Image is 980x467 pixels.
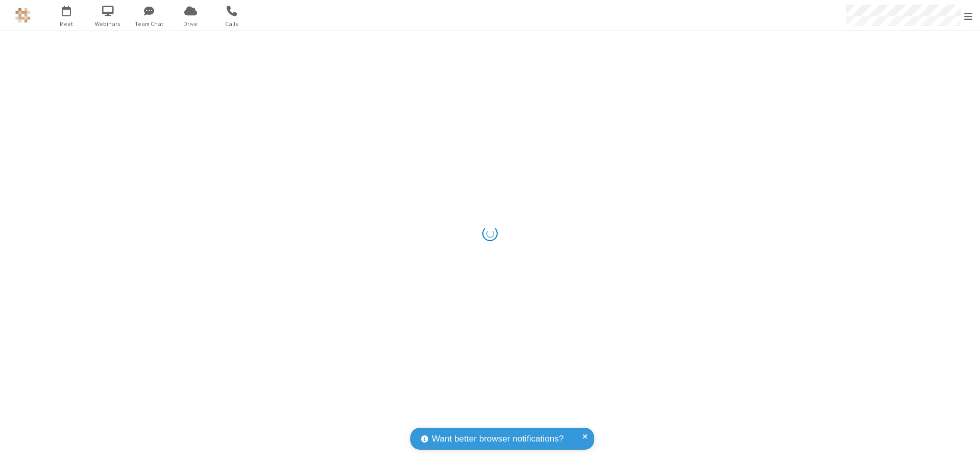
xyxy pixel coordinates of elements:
[89,19,127,29] span: Webinars
[47,19,86,29] span: Meet
[15,8,31,23] img: QA Selenium DO NOT DELETE OR CHANGE
[171,19,210,29] span: Drive
[130,19,168,29] span: Team Chat
[432,432,563,446] span: Want better browser notifications?
[213,19,251,29] span: Calls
